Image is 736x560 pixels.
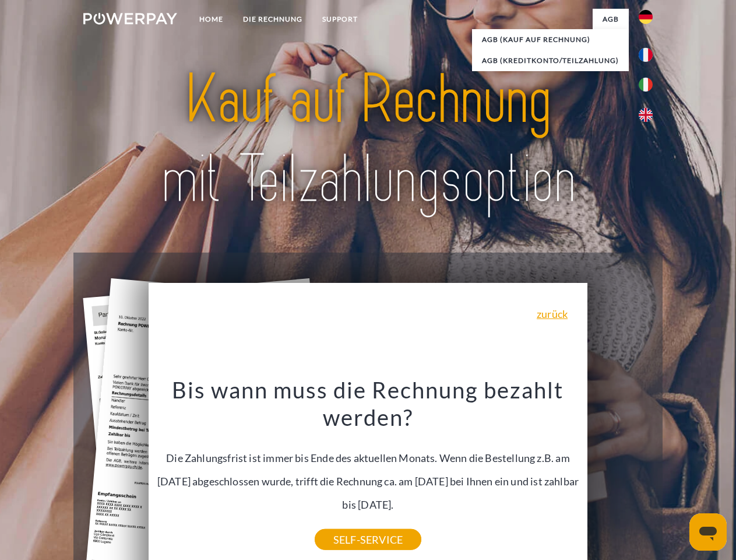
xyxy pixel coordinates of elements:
[312,9,368,30] a: SUPPORT
[111,56,625,223] img: title-powerpay_de.svg
[156,376,581,540] div: Die Zahlungsfrist ist immer bis Ende des aktuellen Monats. Wenn die Bestellung z.B. am [DATE] abg...
[639,108,653,122] img: en
[593,9,629,30] a: agb
[156,376,581,432] h3: Bis wann muss die Rechnung bezahlt werden?
[233,9,312,30] a: DIE RECHNUNG
[639,10,653,24] img: de
[189,9,233,30] a: Home
[537,309,568,319] a: zurück
[639,78,653,92] img: it
[689,513,727,551] iframe: Schaltfläche zum Öffnen des Messaging-Fensters
[639,48,653,62] img: fr
[315,529,421,550] a: SELF-SERVICE
[472,50,629,71] a: AGB (Kreditkonto/Teilzahlung)
[472,29,629,50] a: AGB (Kauf auf Rechnung)
[83,13,177,24] img: logo-powerpay-white.svg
